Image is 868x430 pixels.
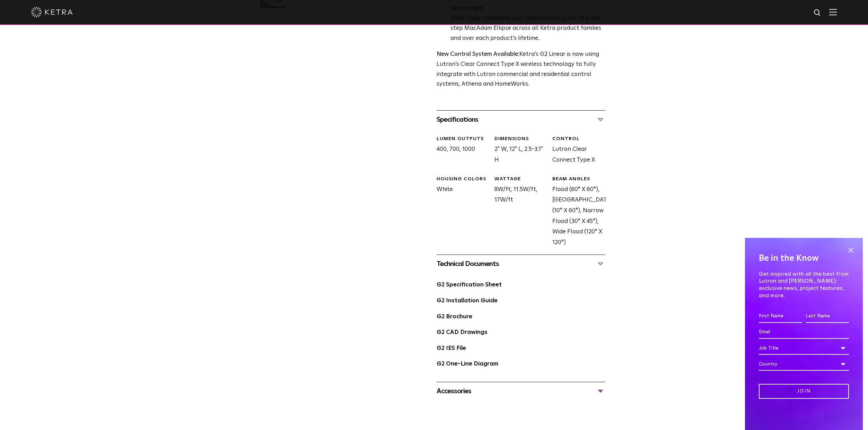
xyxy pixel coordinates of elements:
[437,258,605,269] div: Technical Documents
[552,176,605,183] div: BEAM ANGLES
[437,114,605,125] div: Specifications
[813,9,822,17] img: search icon
[494,176,547,183] div: WATTAGE
[437,386,605,397] div: Accessories
[759,310,802,323] input: First Name
[437,361,498,367] a: G2 One-Line Diagram
[437,314,472,320] a: G2 Brochure
[437,51,519,57] strong: New Control System Available:
[489,176,547,248] div: 8W/ft, 11.5W/ft, 17W/ft
[547,176,605,248] div: Flood (60° X 60°), [GEOGRAPHIC_DATA] (10° X 60°), Narrow Flood (30° X 45°), Wide Flood (120° X 120°)
[759,342,849,355] div: Job Title
[829,9,837,15] img: Hamburger%20Nav.svg
[547,136,605,165] div: Lutron Clear Connect Type X
[437,136,489,143] div: LUMEN OUTPUTS
[431,176,489,248] div: White
[759,384,849,399] input: Join
[437,50,605,90] p: Ketra’s G2 Linear is now using Lutron’s Clear Connect Type X wireless technology to fully integra...
[450,14,605,44] li: —maintains your desired color point at a one step MacAdam Ellipse across all Ketra product famili...
[806,310,849,323] input: Last Name
[437,329,488,335] a: G2 CAD Drawings
[759,252,849,265] h4: Be in the Know
[759,270,849,299] p: Get inspired with all the best from Lutron and [PERSON_NAME]: exclusive news, project features, a...
[489,136,547,165] div: 2" W, 12" L, 2.5-3.1" H
[552,136,605,143] div: CONTROL
[759,326,849,339] input: Email
[437,176,489,183] div: HOUSING COLORS
[431,136,489,165] div: 400, 700, 1000
[437,298,498,304] a: G2 Installation Guide
[437,282,502,288] a: G2 Specification Sheet
[494,136,547,143] div: DIMENSIONS
[759,358,849,371] div: Country
[31,7,73,17] img: ketra-logo-2019-white
[437,345,466,351] a: G2 IES File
